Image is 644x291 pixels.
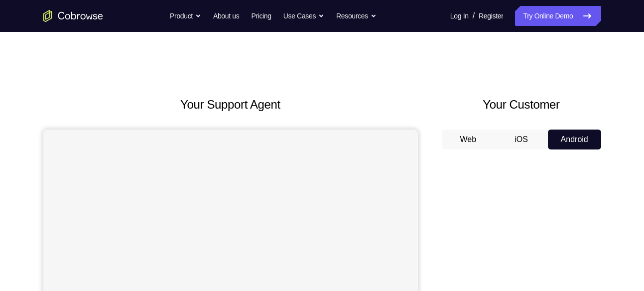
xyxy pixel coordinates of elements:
a: Log In [450,6,469,26]
button: Resources [336,6,377,26]
button: Use Cases [283,6,324,26]
span: / [473,10,475,22]
h2: Your Support Agent [43,96,418,114]
button: iOS [495,130,548,149]
button: Android [548,130,601,149]
a: Pricing [251,6,271,26]
h2: Your Customer [442,96,601,114]
a: About us [213,6,239,26]
a: Register [479,6,503,26]
a: Try Online Demo [515,6,601,26]
a: Go to the home page [43,10,103,22]
button: Web [442,130,495,149]
button: Product [170,6,201,26]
